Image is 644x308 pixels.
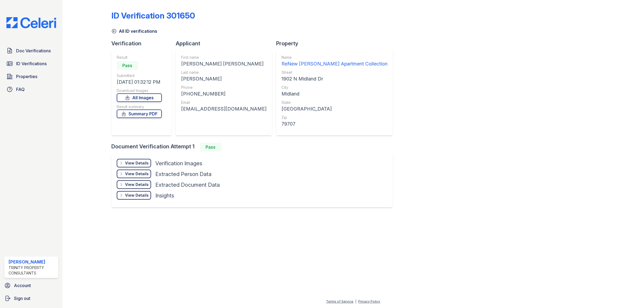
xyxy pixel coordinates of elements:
[117,61,138,70] div: Pass
[14,295,30,302] span: Sign out
[181,90,266,98] div: [PHONE_NUMBER]
[326,299,353,303] a: Terms of Service
[281,105,387,113] div: [GEOGRAPHIC_DATA]
[181,60,266,68] div: [PERSON_NAME] [PERSON_NAME]
[16,47,51,54] span: Doc Verifications
[200,143,221,151] div: Pass
[181,105,266,113] div: [EMAIL_ADDRESS][DOMAIN_NAME]
[155,192,174,199] div: Insights
[281,85,387,90] div: City
[2,17,60,28] img: CE_Logo_Blue-a8612792a0a2168367f1c8372b55b34899dd931a85d93a1a3d3e32e68fde9ad4.png
[14,282,31,289] span: Account
[117,78,162,86] div: [DATE] 01:32:12 PM
[125,171,149,177] div: View Details
[281,90,387,98] div: Midland
[4,71,58,82] a: Properties
[281,55,387,68] a: Name ReNew [PERSON_NAME] Apartment Collection
[281,60,387,68] div: ReNew [PERSON_NAME] Apartment Collection
[117,93,162,102] a: All Images
[16,60,47,67] span: ID Verifications
[117,55,162,60] div: Result
[111,40,176,47] div: Verification
[281,100,387,105] div: State
[9,259,56,265] div: [PERSON_NAME]
[111,11,195,20] div: ID Verification 301650
[176,40,276,47] div: Applicant
[4,84,58,95] a: FAQ
[181,75,266,83] div: [PERSON_NAME]
[281,70,387,75] div: Street
[4,58,58,69] a: ID Verifications
[155,170,211,178] div: Extracted Person Data
[125,182,149,187] div: View Details
[16,86,25,93] span: FAQ
[125,193,149,198] div: View Details
[125,160,149,166] div: View Details
[2,280,60,291] a: Account
[181,70,266,75] div: Last name
[281,120,387,128] div: 79707
[117,73,162,78] div: Submitted
[111,28,157,34] a: All ID verifications
[181,85,266,90] div: Phone
[281,115,387,120] div: Zip
[117,88,162,93] div: Download Images
[181,55,266,60] div: First name
[155,160,202,167] div: Verification Images
[117,104,162,109] div: Result summary
[155,181,220,189] div: Extracted Document Data
[4,45,58,56] a: Doc Verifications
[358,299,380,303] a: Privacy Policy
[281,55,387,60] div: Name
[111,143,397,151] div: Document Verification Attempt 1
[16,73,37,80] span: Properties
[276,40,397,47] div: Property
[181,100,266,105] div: Email
[9,265,56,276] div: Trinity Property Consultants
[281,75,387,83] div: 1902 N Midland Dr
[2,293,60,304] a: Sign out
[117,109,162,118] a: Summary PDF
[355,299,356,303] div: |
